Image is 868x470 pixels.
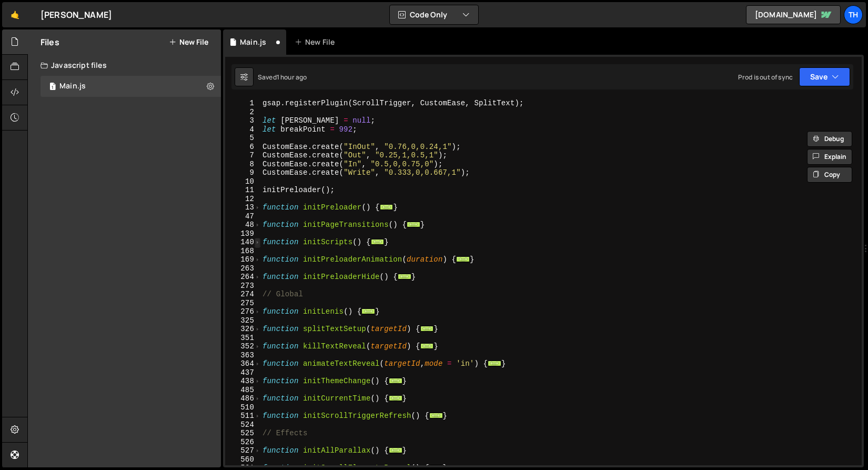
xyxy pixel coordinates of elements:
[807,131,852,147] button: Debug
[295,37,339,47] div: New File
[420,326,434,332] span: ...
[390,5,478,24] button: Code Only
[225,351,261,360] div: 363
[225,203,261,212] div: 13
[225,403,261,412] div: 510
[362,308,376,314] span: ...
[28,55,221,76] div: Javascript files
[398,274,411,279] span: ...
[738,73,793,82] div: Prod is out of sync
[225,116,261,125] div: 3
[225,212,261,221] div: 47
[225,273,261,282] div: 264
[225,99,261,108] div: 1
[59,82,86,91] div: Main.js
[225,143,261,152] div: 6
[225,421,261,429] div: 524
[225,394,261,403] div: 486
[225,412,261,421] div: 511
[49,83,56,92] span: 1
[225,316,261,325] div: 325
[225,290,261,299] div: 274
[225,186,261,195] div: 11
[420,343,434,349] span: ...
[225,429,261,438] div: 525
[225,108,261,117] div: 2
[225,195,261,204] div: 12
[225,264,261,273] div: 263
[169,38,208,46] button: New File
[389,395,402,401] span: ...
[807,149,852,165] button: Explain
[277,73,307,82] div: 1 hour ago
[380,204,393,210] span: ...
[225,342,261,351] div: 352
[225,455,261,464] div: 560
[807,167,852,183] button: Copy
[488,361,501,366] span: ...
[225,221,261,229] div: 48
[429,413,443,418] span: ...
[225,368,261,377] div: 437
[225,247,261,256] div: 168
[407,222,420,227] span: ...
[225,125,261,134] div: 4
[225,151,261,160] div: 7
[41,36,59,48] h2: Files
[225,134,261,143] div: 5
[225,446,261,455] div: 527
[258,73,307,82] div: Saved
[371,239,385,245] span: ...
[2,2,28,27] a: 🤙
[225,255,261,264] div: 169
[225,377,261,386] div: 438
[746,5,841,24] a: [DOMAIN_NAME]
[225,299,261,308] div: 275
[799,67,850,86] button: Save
[41,76,221,97] div: 16840/46037.js
[240,37,266,47] div: Main.js
[225,282,261,291] div: 273
[225,238,261,247] div: 140
[225,334,261,343] div: 351
[41,8,112,21] div: [PERSON_NAME]
[225,229,261,238] div: 139
[844,5,863,24] a: Th
[225,307,261,316] div: 276
[225,359,261,368] div: 364
[389,447,402,453] span: ...
[225,386,261,395] div: 485
[457,256,470,262] span: ...
[225,438,261,447] div: 526
[225,168,261,177] div: 9
[225,160,261,169] div: 8
[389,378,402,384] span: ...
[225,177,261,186] div: 10
[225,325,261,334] div: 326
